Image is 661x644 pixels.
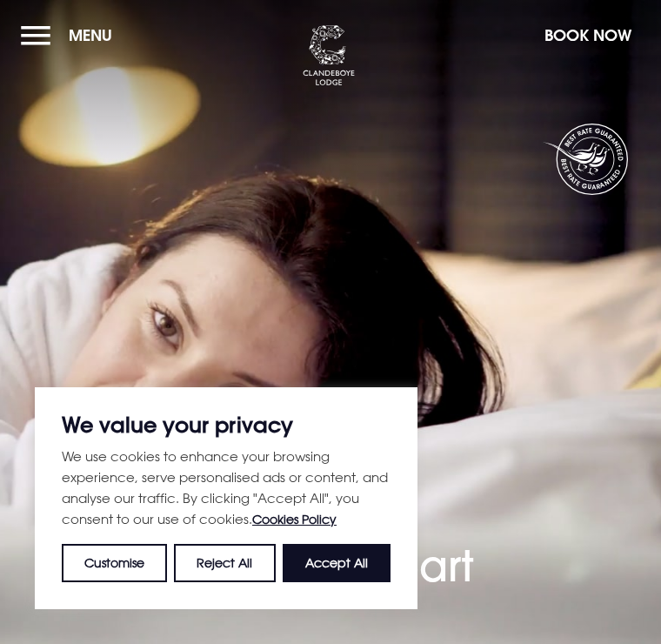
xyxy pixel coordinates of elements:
img: Clandeboye Lodge [303,25,355,86]
button: Accept All [283,544,391,582]
button: Customise [62,544,167,582]
a: Cookies Policy [252,512,337,527]
div: We value your privacy [35,387,417,609]
h1: A place apart [10,503,651,592]
button: Reject All [174,544,275,582]
button: Book Now [536,17,640,54]
p: We value your privacy [62,414,391,435]
p: We use cookies to enhance your browsing experience, serve personalised ads or content, and analys... [62,446,391,530]
button: Menu [21,17,121,54]
span: Menu [69,25,112,45]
